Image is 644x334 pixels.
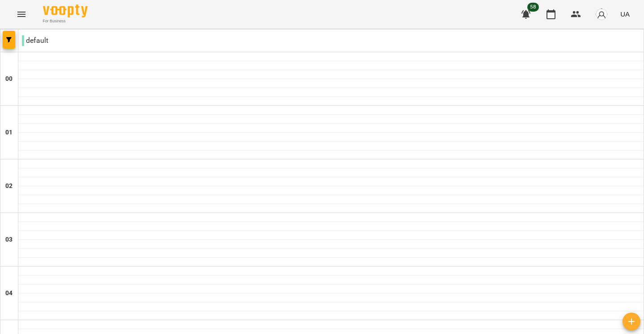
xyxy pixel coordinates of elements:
[43,18,88,24] span: For Business
[617,6,633,22] button: UA
[623,313,640,330] button: Створити урок
[5,181,13,191] h6: 02
[5,288,13,298] h6: 04
[5,235,13,245] h6: 03
[595,8,608,21] img: avatar_s.png
[5,74,13,84] h6: 00
[11,4,32,25] button: Menu
[22,35,48,46] p: default
[527,3,539,12] span: 58
[5,128,13,138] h6: 01
[620,9,630,19] span: UA
[43,4,88,17] img: Voopty Logo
